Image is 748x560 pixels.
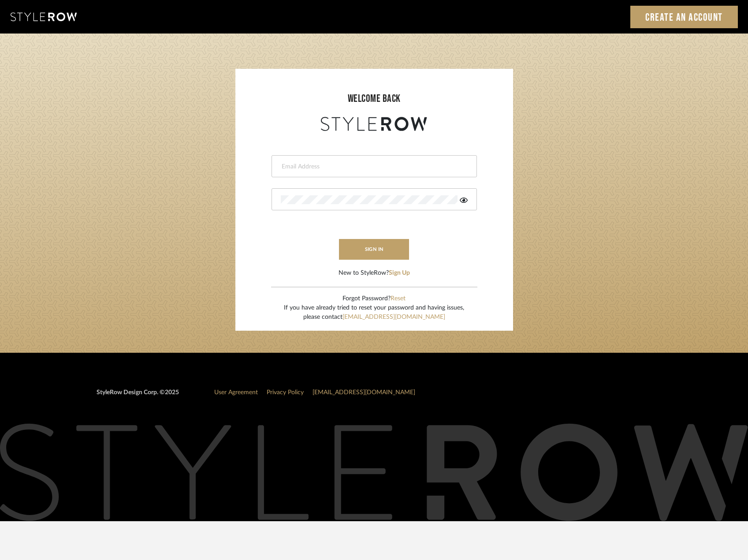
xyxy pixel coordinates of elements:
[284,294,464,303] div: Forgot Password?
[389,269,410,278] button: Sign Up
[214,389,258,396] a: User Agreement
[313,389,415,396] a: [EMAIL_ADDRESS][DOMAIN_NAME]
[630,6,738,28] a: Create an Account
[97,388,179,404] div: StyleRow Design Corp. ©2025
[281,162,465,171] input: Email Address
[267,389,304,396] a: Privacy Policy
[339,239,409,260] button: sign in
[391,294,406,303] button: Reset
[342,314,445,320] a: [EMAIL_ADDRESS][DOMAIN_NAME]
[244,91,504,107] div: welcome back
[339,269,410,278] div: New to StyleRow?
[284,303,464,322] div: If you have already tried to reset your password and having issues, please contact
